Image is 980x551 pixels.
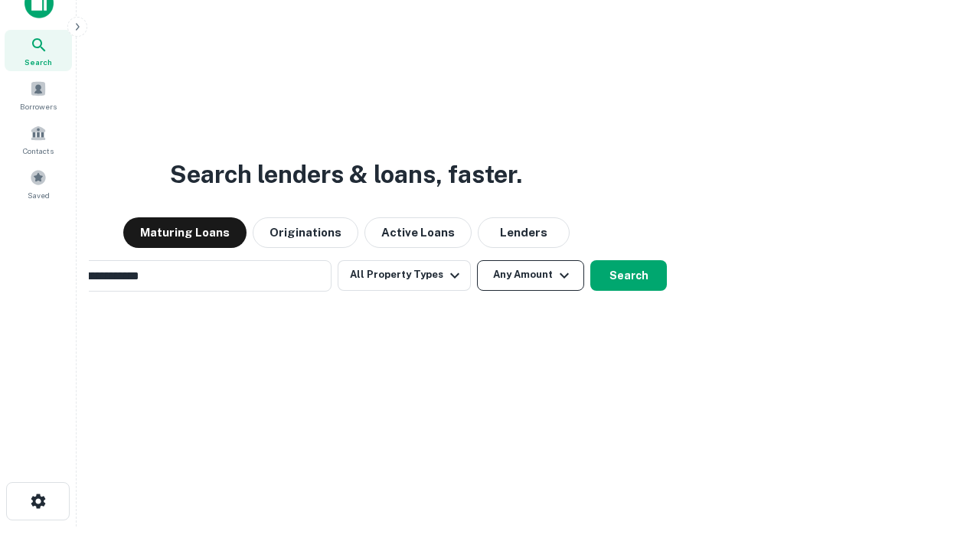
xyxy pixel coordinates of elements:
button: Lenders [478,217,570,248]
a: Search [5,30,72,71]
button: Any Amount [477,260,584,291]
button: Search [590,260,667,291]
h3: Search lenders & loans, faster. [170,156,522,193]
button: Originations [253,217,358,248]
span: Borrowers [20,100,57,112]
button: Maturing Loans [123,217,247,248]
button: Active Loans [364,217,472,248]
span: Contacts [23,145,54,157]
a: Contacts [5,119,72,160]
a: Saved [5,163,72,204]
span: Saved [28,189,50,201]
a: Borrowers [5,74,72,116]
button: All Property Types [338,260,471,291]
iframe: Chat Widget [903,429,980,502]
span: Search [24,56,52,68]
